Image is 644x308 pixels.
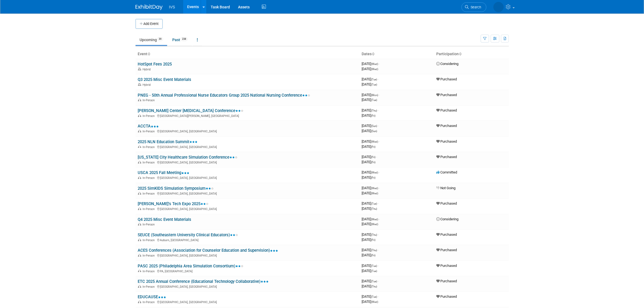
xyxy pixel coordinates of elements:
span: (Thu) [371,207,377,210]
span: Purchased [436,248,457,252]
img: In-Person Event [138,270,141,272]
img: In-Person Event [138,300,141,303]
div: [GEOGRAPHIC_DATA], [GEOGRAPHIC_DATA] [138,284,357,289]
img: In-Person Event [138,114,141,117]
span: (Mon) [371,94,378,97]
span: In-Person [143,285,156,289]
img: Hybrid Event [138,83,141,86]
span: In-Person [143,114,156,118]
span: Purchased [436,232,457,237]
span: Considering [436,217,458,221]
span: Search [469,5,481,9]
button: Add Event [136,19,163,29]
span: [DATE] [362,155,377,159]
a: SEUCE (Southeastern University Clinical Educators) [138,232,238,237]
div: [GEOGRAPHIC_DATA], [GEOGRAPHIC_DATA] [138,129,357,133]
span: (Wed) [371,140,378,143]
img: In-Person Event [138,99,141,101]
span: (Thu) [371,233,377,236]
img: In-Person Event [138,238,141,241]
span: [DATE] [362,93,380,97]
span: - [376,155,377,159]
span: [DATE] [362,232,379,237]
span: Hybrid [143,68,152,71]
img: In-Person Event [138,130,141,132]
span: [DATE] [362,300,378,304]
a: 2025 SimKIDS Simulation Symposium [138,186,214,191]
span: - [378,264,379,268]
span: [DATE] [362,222,378,226]
span: (Sun) [371,130,377,133]
span: IVS [169,5,175,9]
a: Sort by Event Name [147,52,150,56]
span: (Fri) [371,176,375,179]
span: - [379,62,380,66]
span: Purchased [436,93,457,97]
span: - [378,279,379,283]
span: In-Person [143,99,156,102]
span: [DATE] [362,253,375,257]
span: (Thu) [371,285,377,288]
span: (Wed) [371,68,378,71]
span: (Wed) [371,218,378,221]
span: [DATE] [362,269,377,273]
span: [DATE] [362,284,377,288]
span: [DATE] [362,207,377,211]
span: (Wed) [371,192,378,195]
span: (Fri) [371,156,375,159]
a: Q4 2025 Misc Event Materials [138,217,191,222]
img: Kyle Shelstad [493,2,504,12]
div: Auburn, [GEOGRAPHIC_DATA] [138,238,357,242]
span: Considering [436,62,458,66]
span: (Tue) [371,280,377,283]
span: In-Person [143,270,156,273]
span: In-Person [143,207,156,211]
img: In-Person Event [138,223,141,225]
img: ExhibitDay [136,5,163,10]
span: [DATE] [362,264,379,268]
span: [DATE] [362,279,379,283]
span: In-Person [143,145,156,149]
a: [PERSON_NAME] Center [MEDICAL_DATA] Conference [138,108,243,113]
a: EDUCAUSE [138,294,166,299]
span: - [379,217,380,221]
span: Purchased [436,279,457,283]
a: Q3 2025 Misc Event Materials [138,77,191,82]
span: (Tue) [371,99,377,101]
span: (Fri) [371,161,375,164]
span: - [379,139,380,143]
span: Purchased [436,294,457,299]
div: [GEOGRAPHIC_DATA], [GEOGRAPHIC_DATA] [138,145,357,149]
div: [GEOGRAPHIC_DATA], [GEOGRAPHIC_DATA] [138,207,357,211]
span: [DATE] [362,248,379,252]
div: [GEOGRAPHIC_DATA], [GEOGRAPHIC_DATA] [138,300,357,304]
a: Sort by Start Date [372,52,374,56]
span: - [378,77,379,81]
a: ACCTA [138,124,159,129]
span: [DATE] [362,201,379,205]
span: (Wed) [371,300,378,303]
div: [GEOGRAPHIC_DATA], [GEOGRAPHIC_DATA] [138,175,357,180]
a: [US_STATE] City Healthcare Simulation Conference [138,155,237,160]
span: [DATE] [362,108,379,112]
span: (Thu) [371,109,377,112]
span: - [378,201,379,205]
span: In-Person [143,192,156,195]
span: (Tue) [371,202,377,205]
span: Committed [436,170,457,174]
span: - [378,294,379,299]
a: ETC 2025 Annual Conference (Educational Technology Collaborative) [138,279,269,284]
span: 39 [157,37,163,41]
span: Purchased [436,124,457,128]
span: Purchased [436,77,457,81]
th: Participation [434,50,509,59]
span: In-Person [143,161,156,164]
a: Upcoming39 [136,35,167,45]
span: [DATE] [362,191,378,195]
th: Event [136,50,359,59]
span: [DATE] [362,139,380,143]
span: [DATE] [362,145,375,149]
span: Purchased [436,201,457,205]
span: [DATE] [362,160,375,164]
span: In-Person [143,176,156,180]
